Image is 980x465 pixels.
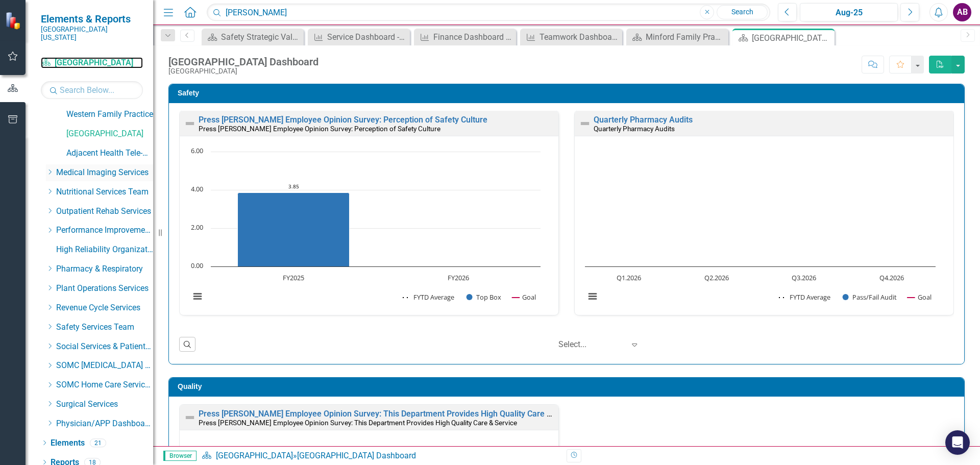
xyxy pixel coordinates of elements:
[56,360,153,372] a: SOMC [MEDICAL_DATA] & Infusion Services
[56,341,153,353] a: Social Services & Patient Relations
[191,146,203,155] text: 6.00
[56,283,153,295] a: Plant Operations Services
[433,31,513,43] div: Finance Dashboard - [PERSON_NAME], NP
[879,273,904,282] text: Q4.2026
[704,273,729,282] text: Q2.2026
[646,31,726,43] div: Minford Family Practice Dashboard
[41,13,143,25] span: Elements & Reports
[163,451,197,461] span: Browser
[953,3,971,21] button: AB
[199,115,487,125] a: Press [PERSON_NAME] Employee Opinion Survey: Perception of Safety Culture
[56,206,153,217] a: Outpatient Rehab Services
[540,31,620,43] div: Teamwork Dashboard - [PERSON_NAME], NP
[56,322,153,333] a: Safety Services Team
[184,117,196,130] img: Not Defined
[185,146,546,312] svg: Interactive chart
[523,31,620,43] a: Teamwork Dashboard - [PERSON_NAME], NP
[66,109,153,120] a: Western Family Practice
[199,419,517,427] small: Press [PERSON_NAME] Employee Opinion Survey: This Department Provides High Quality Care & Service
[168,67,318,75] div: [GEOGRAPHIC_DATA]
[178,383,959,390] h3: Quality
[51,437,85,449] a: Elements
[779,292,831,302] button: Show FYTD Average
[843,292,897,302] button: Show Pass/Fail Audit
[288,183,299,190] text: 3.85
[327,31,407,43] div: Service Dashboard - [PERSON_NAME], NP
[800,3,898,21] button: Aug-25
[56,263,153,275] a: Pharmacy & Respiratory
[908,292,932,302] button: Show Goal
[448,273,469,282] text: FY2026
[945,430,970,455] div: Open Intercom Messenger
[803,7,894,19] div: Aug-25
[191,223,203,232] text: 2.00
[207,4,770,21] input: Search ClearPoint...
[199,409,581,419] a: Press [PERSON_NAME] Employee Opinion Survey: This Department Provides High Quality Care & Service
[56,225,153,236] a: Performance Improvement Services
[310,31,407,43] a: Service Dashboard - [PERSON_NAME], NP
[416,31,513,43] a: Finance Dashboard - [PERSON_NAME], NP
[512,292,536,302] button: Show Goal
[56,379,153,391] a: SOMC Home Care Services
[580,146,941,312] svg: Interactive chart
[629,31,726,43] a: Minford Family Practice Dashboard
[41,25,143,42] small: [GEOGRAPHIC_DATA][US_STATE]
[291,191,296,195] g: FYTD Average, series 1 of 3. Line with 2 data points.
[199,125,440,133] small: Press [PERSON_NAME] Employee Opinion Survey: Perception of Safety Culture
[56,302,153,314] a: Revenue Cycle Services
[41,81,143,99] input: Search Below...
[56,186,153,198] a: Nutritional Services Team
[585,289,600,304] button: View chart menu, Chart
[56,418,153,430] a: Physician/APP Dashboards
[594,125,675,133] small: Quarterly Pharmacy Audits
[184,411,196,424] img: Not Defined
[41,57,143,69] a: [GEOGRAPHIC_DATA]
[594,115,693,125] a: Quarterly Pharmacy Audits
[216,451,293,460] a: [GEOGRAPHIC_DATA]
[792,273,816,282] text: Q3.2026
[403,292,455,302] button: Show FYTD Average
[190,289,205,304] button: View chart menu, Chart
[297,451,416,460] div: [GEOGRAPHIC_DATA] Dashboard
[617,273,641,282] text: Q1.2026
[185,146,553,312] div: Chart. Highcharts interactive chart.
[56,167,153,179] a: Medical Imaging Services
[204,31,301,43] a: Safety Strategic Value Dashboard
[5,11,23,29] img: ClearPoint Strategy
[717,5,768,19] a: Search
[56,244,153,256] a: High Reliability Organization
[238,152,459,267] g: Top Box, series 2 of 3. Bar series with 2 bars.
[291,168,296,173] g: Goal, series 3 of 3. Line with 2 data points.
[191,184,203,193] text: 4.00
[467,292,501,302] button: Show Top Box
[580,146,948,312] div: Chart. Highcharts interactive chart.
[66,128,153,140] a: [GEOGRAPHIC_DATA]
[221,31,301,43] div: Safety Strategic Value Dashboard
[202,450,559,462] div: »
[168,56,318,67] div: [GEOGRAPHIC_DATA] Dashboard
[178,89,959,97] h3: Safety
[66,148,153,159] a: Adjacent Health Tele-Neurology (Contracted Service)
[752,32,832,44] div: [GEOGRAPHIC_DATA] Dashboard
[191,261,203,270] text: 0.00
[283,273,304,282] text: FY2025
[579,117,591,130] img: Not Defined
[56,399,153,410] a: Surgical Services
[90,438,106,447] div: 21
[238,192,350,266] path: FY2025, 3.85. Top Box.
